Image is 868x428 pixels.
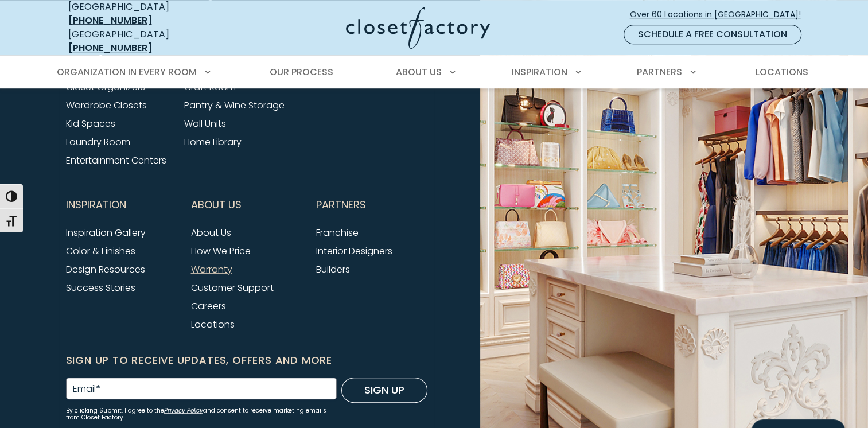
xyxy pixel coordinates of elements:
button: Footer Subnav Button - About Us [191,190,302,219]
a: Kid Spaces [66,117,115,130]
a: Warranty [191,263,232,276]
span: Inspiration [512,65,567,79]
nav: Primary Menu [49,56,820,88]
a: Craft Room [184,80,236,94]
a: Wall Units [184,117,226,130]
a: Schedule a Free Consultation [624,25,801,44]
a: Design Resources [66,263,145,276]
span: Over 60 Locations in [GEOGRAPHIC_DATA]! [630,9,810,21]
a: Careers [191,299,226,313]
span: Partners [316,190,366,219]
span: About Us [191,190,242,219]
a: Interior Designers [316,244,392,258]
span: About Us [396,65,442,79]
span: Partners [637,65,682,79]
a: Success Stories [66,281,135,294]
div: [GEOGRAPHIC_DATA] [68,28,235,55]
button: Footer Subnav Button - Partners [316,190,427,219]
a: Franchise [316,226,359,239]
h6: Sign Up to Receive Updates, Offers and More [66,352,427,368]
span: Locations [755,65,808,79]
a: Color & Finishes [66,244,135,258]
small: By clicking Submit, I agree to the and consent to receive marketing emails from Closet Factory. [66,407,337,421]
a: Home Library [184,135,242,149]
a: Closet Organizers [66,80,145,94]
a: About Us [191,226,231,239]
a: Over 60 Locations in [GEOGRAPHIC_DATA]! [629,5,811,25]
a: Laundry Room [66,135,130,149]
a: Pantry & Wine Storage [184,99,285,112]
button: Footer Subnav Button - Inspiration [66,190,177,219]
img: Closet Factory Logo [346,7,490,49]
span: Organization in Every Room [57,65,197,79]
a: Inspiration Gallery [66,226,146,239]
a: Locations [191,318,235,331]
span: Inspiration [66,190,126,219]
a: Privacy Policy [164,406,203,415]
a: Wardrobe Closets [66,99,147,112]
label: Email [73,384,100,394]
button: Sign Up [341,378,427,403]
a: How We Price [191,244,251,258]
a: Customer Support [191,281,274,294]
a: Entertainment Centers [66,154,166,167]
a: [PHONE_NUMBER] [68,41,152,55]
a: [PHONE_NUMBER] [68,14,152,27]
span: Our Process [270,65,333,79]
a: Builders [316,263,350,276]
